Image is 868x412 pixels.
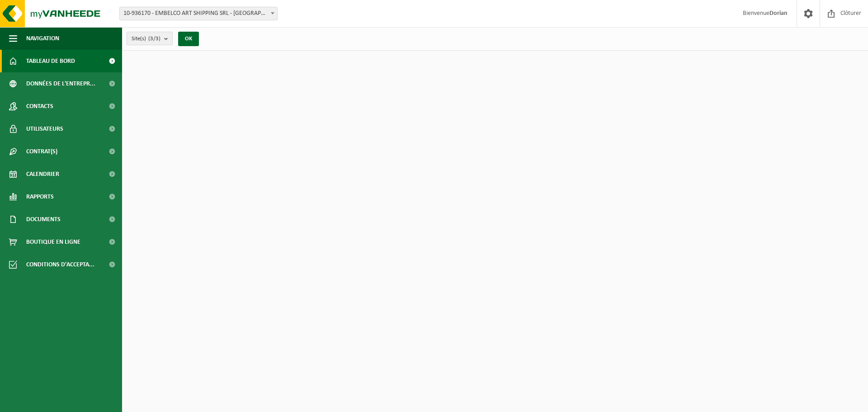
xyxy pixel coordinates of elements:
[26,118,63,140] span: Utilisateurs
[26,253,94,276] span: Conditions d'accepta...
[26,231,80,253] span: Boutique en ligne
[26,27,59,50] span: Navigation
[769,10,788,17] strong: Dorian
[132,32,160,46] span: Site(s)
[26,185,54,208] span: Rapports
[26,72,95,95] span: Données de l'entrepr...
[26,140,57,163] span: Contrat(s)
[26,208,61,231] span: Documents
[127,32,173,45] button: Site(s)(3/3)
[26,50,75,72] span: Tableau de bord
[120,7,277,20] span: 10-936170 - EMBELCO ART SHIPPING SRL - ETTERBEEK
[26,163,59,185] span: Calendrier
[148,36,160,42] count: (3/3)
[178,32,199,46] button: OK
[26,95,53,118] span: Contacts
[119,7,278,20] span: 10-936170 - EMBELCO ART SHIPPING SRL - ETTERBEEK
